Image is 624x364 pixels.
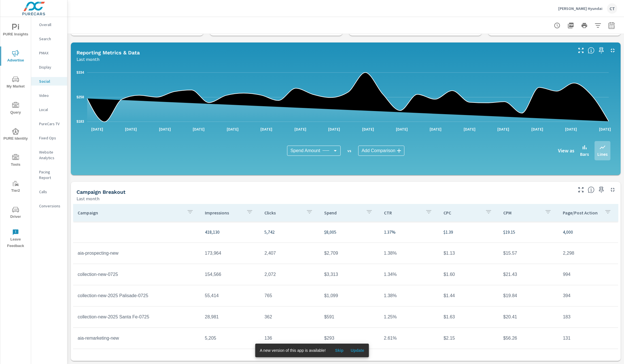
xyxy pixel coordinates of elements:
[39,135,63,141] p: Fixed Ops
[73,310,200,324] td: collection-new-2025 Santa Fe-0725
[493,126,513,132] p: [DATE]
[579,20,590,31] button: Print Report
[31,20,67,29] div: Overall
[595,126,615,132] p: [DATE]
[39,93,63,98] p: Video
[39,50,63,56] p: PMAX
[39,203,63,209] p: Conversions
[77,120,84,124] text: $183
[73,289,200,303] td: collection-new-2025 Palisade-0725
[2,154,29,168] span: Tools
[503,210,540,216] p: CPM
[499,267,559,282] td: $21.43
[358,126,378,132] p: [DATE]
[597,151,608,157] p: Lines
[39,189,63,195] p: Calls
[443,229,494,235] p: $1.39
[503,229,554,235] p: $19.15
[439,310,499,324] td: $1.63
[558,6,602,11] p: [PERSON_NAME] Hyundai
[320,267,379,282] td: $3,313
[31,105,67,114] div: Local
[290,126,310,132] p: [DATE]
[31,148,67,162] div: Website Analytics
[2,24,29,38] span: PURE Insights
[155,126,175,132] p: [DATE]
[384,210,421,216] p: CTR
[77,71,84,74] text: $334
[597,46,606,55] span: Save this to your personalized report
[608,46,617,55] button: Minimize Widget
[189,126,209,132] p: [DATE]
[260,331,320,345] td: 136
[320,246,379,260] td: $2,709
[2,180,29,194] span: Tier2
[77,95,84,99] text: $258
[379,267,439,282] td: 1.34%
[77,50,140,56] h5: Reporting Metrics & Data
[597,185,606,194] span: Save this to your personalized report
[443,210,481,216] p: CPC
[223,126,243,132] p: [DATE]
[439,289,499,303] td: $1.44
[439,246,499,260] td: $1.13
[31,134,67,142] div: Fixed Ops
[31,188,67,196] div: Calls
[332,348,346,353] span: Skip
[205,229,256,235] p: 418,130
[558,289,618,303] td: 394
[260,348,326,353] span: A new version of this app is available!
[563,210,600,216] p: Page/Post Action
[2,229,29,249] span: Leave Feedback
[324,210,361,216] p: Spend
[39,36,63,42] p: Search
[2,206,29,220] span: Driver
[384,229,435,235] p: 1.37%
[576,185,585,194] button: Make Fullscreen
[77,56,99,63] p: Last month
[320,289,379,303] td: $1,099
[379,310,439,324] td: 1.25%
[379,331,439,345] td: 2.61%
[256,126,276,132] p: [DATE]
[2,50,29,64] span: Advertise
[351,348,364,353] span: Update
[39,121,63,127] p: PureCars TV
[73,267,200,282] td: collection-new-0725
[77,189,126,195] h5: Campaign Breakout
[2,76,29,90] span: My Market
[561,126,581,132] p: [DATE]
[77,195,99,202] p: Last month
[439,267,499,282] td: $1.60
[31,91,67,100] div: Video
[73,331,200,345] td: aia-remarketing-new
[324,229,375,235] p: $8,005
[358,146,404,156] div: Add Comparison
[580,151,589,157] p: Bars
[608,185,617,194] button: Minimize Widget
[439,331,499,345] td: $2.15
[392,126,412,132] p: [DATE]
[426,126,445,132] p: [DATE]
[379,289,439,303] td: 1.38%
[588,47,595,54] span: Understand Social data over time and see how metrics compare to each other.
[31,35,67,43] div: Search
[607,3,617,14] div: CT
[39,64,63,70] p: Display
[565,20,576,31] button: "Export Report to PDF"
[341,148,358,153] p: vs
[31,77,67,86] div: Social
[39,78,63,84] p: Social
[260,267,320,282] td: 2,072
[39,22,63,27] p: Overall
[200,310,260,324] td: 28,981
[499,289,559,303] td: $19.84
[0,17,31,252] div: nav menu
[31,120,67,128] div: PureCars TV
[205,210,242,216] p: Impressions
[39,149,63,161] p: Website Analytics
[31,168,67,182] div: Pacing Report
[287,146,341,156] div: Spend Amount
[558,331,618,345] td: 131
[563,229,614,235] p: 4,000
